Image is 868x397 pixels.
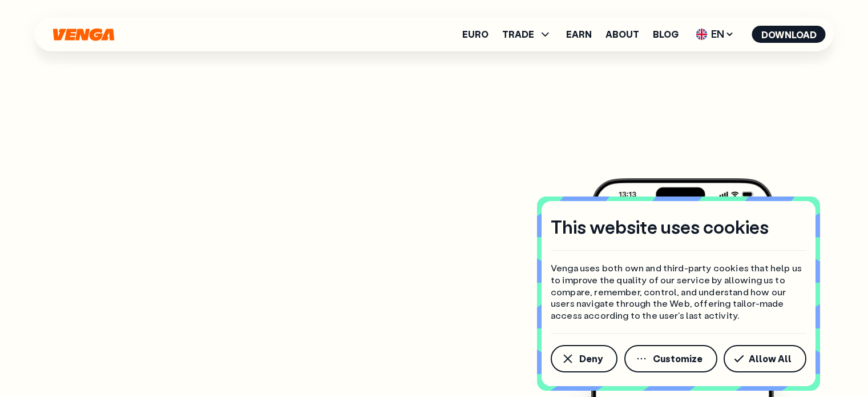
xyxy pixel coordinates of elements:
img: flag-uk [696,29,708,40]
button: Customize [624,345,717,372]
h4: This website uses cookies [551,215,769,239]
a: Blog [653,30,679,39]
span: Allow All [749,354,792,363]
span: Deny [579,354,603,363]
a: About [605,30,639,39]
button: Download [752,26,826,43]
span: EN [692,25,738,43]
svg: Home [52,28,116,41]
button: Allow All [724,345,806,372]
span: Customize [653,354,703,363]
a: Earn [566,30,592,39]
p: Venga uses both own and third-party cookies that help us to improve the quality of our service by... [551,262,806,322]
a: Euro [462,30,488,39]
button: Deny [551,345,617,372]
span: TRADE [502,27,552,41]
span: TRADE [502,30,534,39]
